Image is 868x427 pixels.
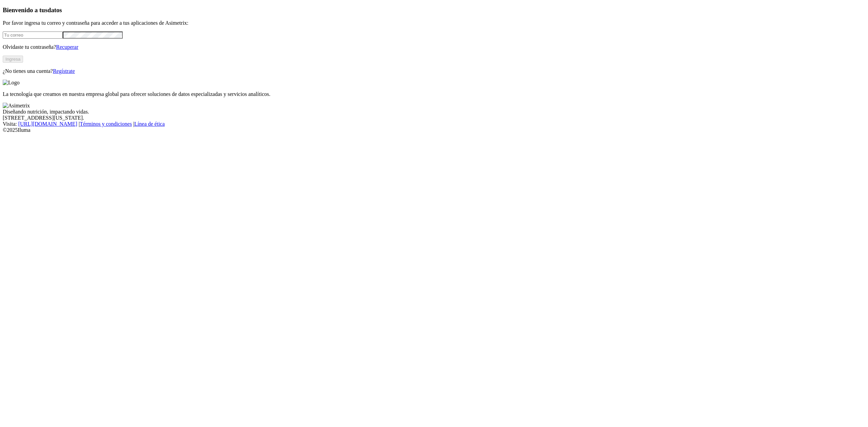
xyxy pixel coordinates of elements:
[3,103,30,109] img: Asimetrix
[3,80,20,86] img: Logo
[3,68,865,74] p: ¿No tienes una cuenta?
[47,6,62,14] span: datos
[3,6,865,14] h3: Bienvenido a tus
[134,121,165,127] a: Línea de ética
[3,127,865,133] div: © 2025 Iluma
[3,109,865,115] div: Diseñando nutrición, impactando vidas.
[3,32,63,39] input: Tu correo
[3,121,865,127] div: Visita : | |
[3,91,865,97] p: La tecnología que creamos en nuestra empresa global para ofrecer soluciones de datos especializad...
[53,68,75,74] a: Regístrate
[3,44,865,50] p: Olvidaste tu contraseña?
[3,115,865,121] div: [STREET_ADDRESS][US_STATE].
[18,121,77,127] a: [URL][DOMAIN_NAME]
[80,121,132,127] a: Términos y condiciones
[56,44,78,50] a: Recuperar
[3,20,865,26] p: Por favor ingresa tu correo y contraseña para acceder a tus aplicaciones de Asimetrix:
[3,56,23,63] button: Ingresa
